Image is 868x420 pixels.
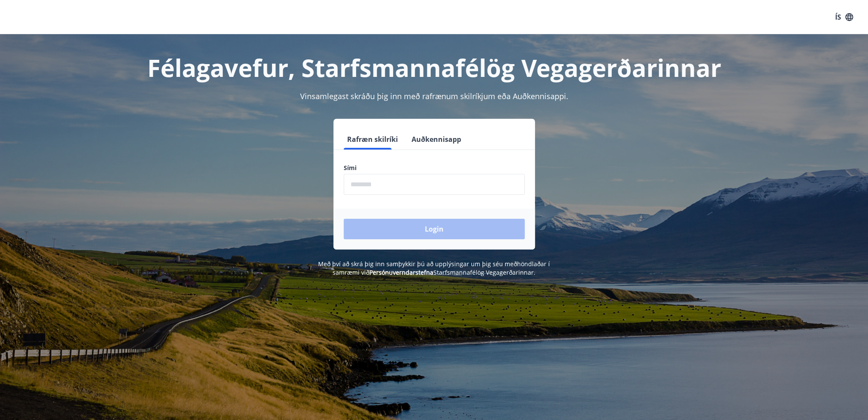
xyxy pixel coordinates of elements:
a: Persónuverndarstefna [369,268,433,276]
span: Vinsamlegast skráðu þig inn með rafrænum skilríkjum eða Auðkennisappi. [300,91,568,101]
label: Sími [344,164,525,172]
button: ÍS [830,9,858,25]
button: Auðkennisapp [408,129,465,150]
button: Rafræn skilríki [344,129,401,150]
span: Með því að skrá þig inn samþykkir þú að upplýsingar um þig séu meðhöndlaðar í samræmi við Starfsm... [318,260,550,276]
h1: Félagavefur, Starfsmannafélög Vegagerðarinnar [137,51,731,84]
